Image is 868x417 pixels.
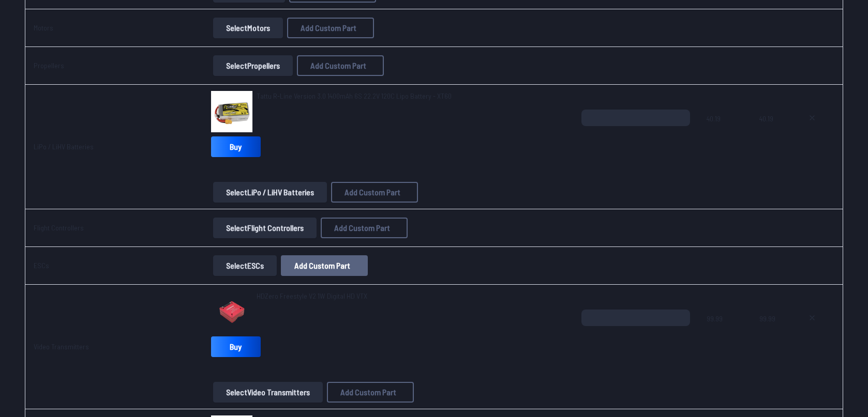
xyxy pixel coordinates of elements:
a: Video Transmitters [34,342,89,351]
a: Flight Controllers [34,223,84,232]
button: SelectFlight Controllers [213,218,317,238]
span: Tattu R-Line Version 3.0 1400mAh 6S 22.2V 120C Lipo Battery - XT60 [257,91,452,100]
a: SelectLiPo / LiHV Batteries [211,182,329,203]
a: Motors [34,23,53,32]
a: SelectPropellers [211,55,295,76]
span: Add Custom Part [310,61,366,70]
span: 99.99 [707,310,743,359]
a: HDZero Freestyle V2 1W Digital HD VTX [257,291,367,301]
span: HDZero Freestyle V2 1W Digital HD VTX [257,291,367,300]
button: SelectPropellers [213,55,293,76]
button: Add Custom Part [281,255,368,276]
span: Add Custom Part [334,224,390,232]
button: Add Custom Part [331,182,418,203]
span: Add Custom Part [345,188,400,196]
button: SelectLiPo / LiHV Batteries [213,182,327,203]
span: 99.99 [759,310,783,359]
a: SelectESCs [211,255,279,276]
button: SelectESCs [213,255,277,276]
button: SelectMotors [213,18,283,38]
a: SelectMotors [211,18,285,38]
button: Add Custom Part [287,18,374,38]
span: 40.19 [759,110,783,159]
a: SelectFlight Controllers [211,218,319,238]
span: 40.19 [707,110,743,159]
a: Buy [211,336,261,357]
img: image [211,291,252,332]
a: Propellers [34,61,64,70]
button: Add Custom Part [327,382,414,403]
button: Add Custom Part [297,55,384,76]
span: Add Custom Part [340,388,396,396]
a: LiPo / LiHV Batteries [34,142,94,151]
span: Add Custom Part [294,261,350,270]
a: SelectVideo Transmitters [211,382,325,403]
img: image [211,91,252,132]
a: ESCs [34,261,49,270]
button: Add Custom Part [321,218,408,238]
span: Add Custom Part [301,24,356,32]
button: SelectVideo Transmitters [213,382,323,403]
a: Buy [211,136,261,157]
a: Tattu R-Line Version 3.0 1400mAh 6S 22.2V 120C Lipo Battery - XT60 [257,91,452,101]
